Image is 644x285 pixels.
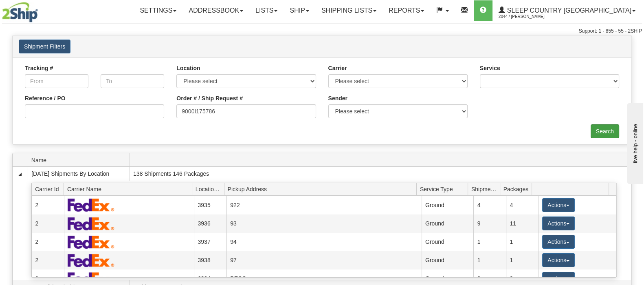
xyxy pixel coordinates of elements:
[101,74,164,88] input: To
[422,251,474,270] td: Ground
[31,214,64,233] td: 2
[176,64,200,72] label: Location
[182,0,249,21] a: Addressbook
[506,233,538,251] td: 1
[506,251,538,270] td: 1
[542,235,575,249] button: Actions
[28,167,130,181] td: [DATE] Shipments By Location
[473,214,506,233] td: 9
[31,233,64,251] td: 2
[542,253,575,267] button: Actions
[499,13,560,21] span: 2044 / [PERSON_NAME]
[226,196,422,214] td: 922
[31,196,64,214] td: 2
[31,154,130,166] span: Name
[226,233,422,251] td: 94
[471,183,500,195] span: Shipments
[328,94,347,102] label: Sender
[315,0,382,21] a: Shipping lists
[506,214,538,233] td: 11
[625,101,643,184] iframe: chat widget
[328,64,347,72] label: Carrier
[542,198,575,212] button: Actions
[176,94,243,102] label: Order # / Ship Request #
[25,64,53,72] label: Tracking #
[68,217,114,230] img: FedEx
[420,183,468,195] span: Service Type
[194,233,226,251] td: 3937
[35,183,64,195] span: Carrier Id
[6,7,75,13] div: live help - online
[25,74,88,88] input: From
[19,40,70,53] button: Shipment Filters
[67,183,192,195] span: Carrier Name
[226,214,422,233] td: 93
[591,124,619,138] input: Search
[228,183,417,195] span: Pickup Address
[473,233,506,251] td: 1
[284,0,315,21] a: Ship
[130,167,631,181] td: 138 Shipments 146 Packages
[506,196,538,214] td: 4
[503,183,532,195] span: Packages
[194,251,226,270] td: 3938
[505,7,631,14] span: Sleep Country [GEOGRAPHIC_DATA]
[68,198,114,212] img: FedEx
[134,0,182,21] a: Settings
[68,235,114,249] img: FedEx
[2,2,38,22] img: logo2044.jpg
[196,183,224,195] span: Location Id
[16,170,24,178] a: Collapse
[542,217,575,230] button: Actions
[68,254,114,267] img: FedEx
[422,214,474,233] td: Ground
[2,28,642,35] div: Support: 1 - 855 - 55 - 2SHIP
[226,251,422,270] td: 97
[25,94,66,102] label: Reference / PO
[473,251,506,270] td: 1
[422,233,474,251] td: Ground
[473,196,506,214] td: 4
[194,196,226,214] td: 3935
[382,0,430,21] a: Reports
[194,214,226,233] td: 3936
[31,251,64,270] td: 2
[249,0,284,21] a: Lists
[480,64,500,72] label: Service
[492,0,642,21] a: Sleep Country [GEOGRAPHIC_DATA] 2044 / [PERSON_NAME]
[422,196,474,214] td: Ground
